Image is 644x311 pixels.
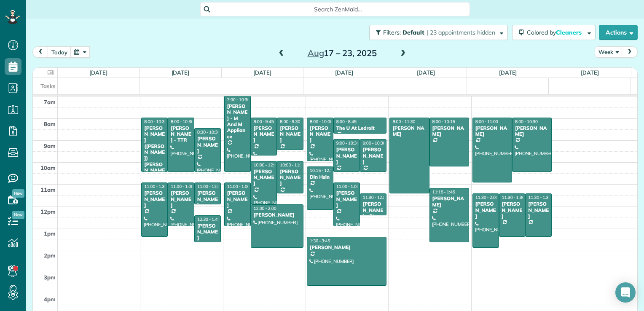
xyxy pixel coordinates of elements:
[44,142,56,149] span: 9am
[432,189,455,195] span: 11:15 - 1:45
[44,99,56,105] span: 7am
[170,190,192,208] div: [PERSON_NAME]
[197,136,218,154] div: [PERSON_NAME]
[581,69,599,76] a: [DATE]
[40,83,56,89] span: Tasks
[253,169,275,187] div: [PERSON_NAME]
[336,190,357,208] div: [PERSON_NAME]
[144,190,165,208] div: [PERSON_NAME]
[599,25,638,40] button: Actions
[595,46,623,58] button: Week
[197,217,220,222] span: 12:30 - 1:45
[432,119,455,124] span: 8:00 - 10:15
[309,125,331,143] div: [PERSON_NAME]
[12,189,24,198] span: New
[310,168,335,173] span: 10:15 - 12:15
[280,162,305,168] span: 10:00 - 11:30
[44,230,56,237] span: 1pm
[227,103,248,139] div: [PERSON_NAME] - M And M Appliance
[308,48,324,58] span: Aug
[12,211,24,219] span: New
[363,195,388,200] span: 11:30 - 12:30
[44,252,56,259] span: 2pm
[336,147,357,165] div: [PERSON_NAME]
[392,125,427,137] div: [PERSON_NAME]
[290,48,395,58] h2: 17 – 23, 2025
[254,119,274,124] span: 8:00 - 9:45
[144,184,167,189] span: 11:00 - 1:30
[527,29,585,36] span: Colored by
[502,195,525,200] span: 11:30 - 1:30
[528,195,551,200] span: 11:30 - 1:30
[197,129,220,135] span: 8:30 - 10:30
[365,25,508,40] a: Filters: Default | 23 appointments hidden
[392,119,415,124] span: 8:00 - 11:30
[197,223,218,241] div: [PERSON_NAME]
[144,125,165,180] div: [PERSON_NAME] ([PERSON_NAME]) [PERSON_NAME]
[309,174,331,180] div: Din Hsin
[254,206,276,211] span: 12:00 - 2:00
[172,69,190,76] a: [DATE]
[362,201,384,225] div: [PERSON_NAME] - Btn Systems
[227,184,250,189] span: 11:00 - 1:00
[279,125,301,143] div: [PERSON_NAME]
[170,125,192,143] div: [PERSON_NAME] - TTR
[502,201,523,219] div: [PERSON_NAME]
[512,25,596,40] button: Colored byCleaners
[197,184,223,189] span: 11:00 - 12:00
[254,162,279,168] span: 10:00 - 12:00
[362,147,384,165] div: [PERSON_NAME]
[48,46,71,58] button: today
[197,190,218,226] div: [PERSON_NAME] - [PERSON_NAME]
[309,244,384,250] div: [PERSON_NAME]
[432,196,467,208] div: [PERSON_NAME]
[279,169,301,187] div: [PERSON_NAME]
[475,119,498,124] span: 8:00 - 11:00
[369,25,508,40] button: Filters: Default | 23 appointments hidden
[44,296,56,303] span: 4pm
[40,164,56,171] span: 10am
[475,125,510,137] div: [PERSON_NAME]
[171,119,193,124] span: 8:00 - 10:30
[32,46,48,58] button: prev
[253,69,271,76] a: [DATE]
[475,195,498,200] span: 11:30 - 2:00
[44,274,56,281] span: 3pm
[383,29,401,36] span: Filters:
[556,29,583,36] span: Cleaners
[144,119,167,124] span: 8:00 - 10:30
[89,69,107,76] a: [DATE]
[335,69,353,76] a: [DATE]
[44,121,56,127] span: 8am
[417,69,435,76] a: [DATE]
[402,29,425,36] span: Default
[622,46,638,58] button: next
[227,190,248,208] div: [PERSON_NAME]
[310,238,330,244] span: 1:30 - 3:45
[227,97,250,102] span: 7:00 - 10:30
[40,186,56,193] span: 11am
[336,125,384,131] div: The U At Ledroit
[515,125,549,137] div: [PERSON_NAME]
[432,125,467,137] div: [PERSON_NAME]
[515,119,538,124] span: 8:00 - 10:30
[336,119,357,124] span: 8:00 - 8:45
[280,119,300,124] span: 8:00 - 9:30
[427,29,495,36] span: | 23 appointments hidden
[40,208,56,215] span: 12pm
[499,69,517,76] a: [DATE]
[310,119,333,124] span: 8:00 - 10:00
[171,184,193,189] span: 11:00 - 1:00
[363,140,386,146] span: 9:00 - 10:30
[336,184,359,189] span: 11:00 - 1:00
[253,125,275,143] div: [PERSON_NAME]
[615,282,636,303] div: Open Intercom Messenger
[528,201,549,219] div: [PERSON_NAME]
[253,212,301,218] div: [PERSON_NAME]
[336,140,359,146] span: 9:00 - 10:30
[475,201,496,219] div: [PERSON_NAME]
